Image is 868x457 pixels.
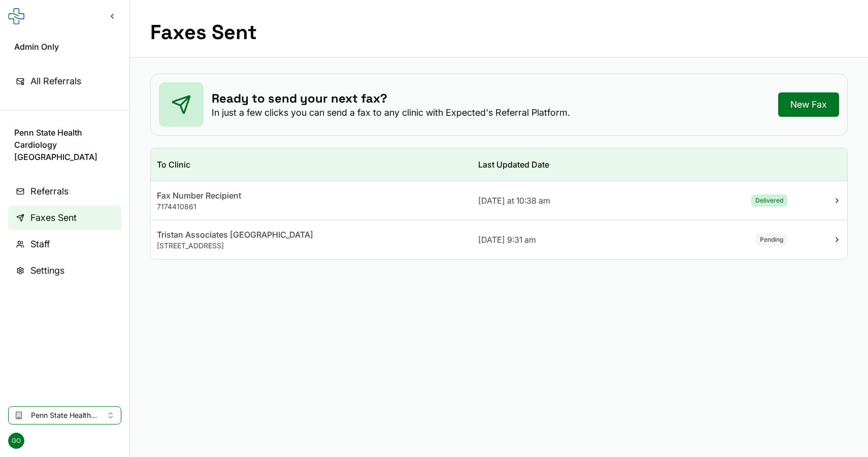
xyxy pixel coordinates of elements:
[212,107,570,119] p: In just a few clicks you can send a fax to any clinic with Expected's Referral Platform.
[478,234,680,246] div: [DATE] 9:31 am
[157,241,224,250] span: [STREET_ADDRESS]
[31,410,98,420] span: Penn State Health Cardiology [GEOGRAPHIC_DATA]
[212,90,570,107] h3: Ready to send your next fax?
[751,194,787,207] div: Delivered
[756,234,787,246] div: Pending
[14,126,115,163] span: Penn State Health Cardiology [GEOGRAPHIC_DATA]
[8,433,24,449] span: GO
[778,92,839,117] a: New Fax
[151,148,472,181] th: To Clinic
[8,258,121,283] a: Settings
[30,264,64,278] span: Settings
[30,211,77,225] span: Faxes Sent
[8,69,121,93] a: All Referrals
[8,232,121,256] a: Staff
[30,237,50,251] span: Staff
[30,74,81,88] span: All Referrals
[157,228,466,241] div: Tristan Associates [GEOGRAPHIC_DATA]
[157,189,466,202] div: Fax Number Recipient
[14,41,115,53] span: Admin Only
[157,202,196,211] span: 7174410861
[478,194,680,207] div: [DATE] at 10:38 am
[8,406,121,425] button: Select clinic
[30,184,69,199] span: Referrals
[150,20,257,45] h1: Faxes Sent
[8,206,121,230] a: Faxes Sent
[8,179,121,204] a: Referrals
[472,148,686,181] th: Last Updated Date
[103,7,121,25] button: Collapse sidebar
